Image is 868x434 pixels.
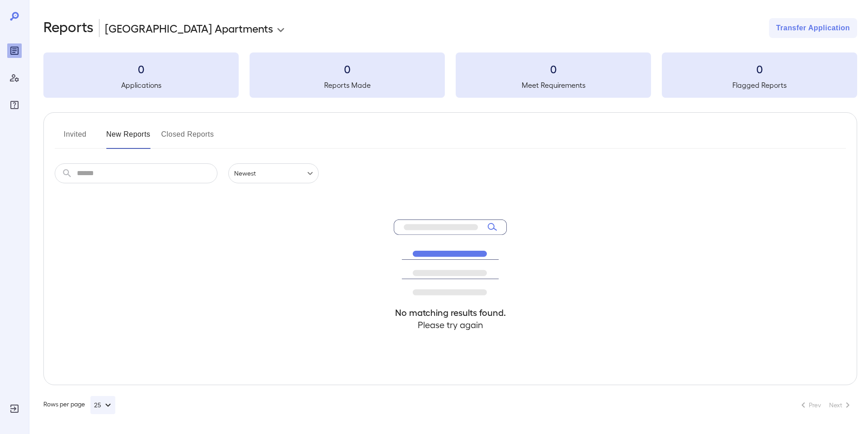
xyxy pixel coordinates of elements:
[394,306,507,319] h4: No matching results found.
[7,98,22,112] div: FAQ
[250,80,445,91] h5: Reports Made
[769,18,857,38] button: Transfer Application
[90,396,115,414] button: 25
[394,319,507,331] h4: Please try again
[55,127,95,149] button: Invited
[43,62,239,76] h3: 0
[794,398,857,412] nav: pagination navigation
[43,18,94,38] h2: Reports
[161,127,214,149] button: Closed Reports
[456,80,651,91] h5: Meet Requirements
[43,52,857,98] summary: 0Applications0Reports Made0Meet Requirements0Flagged Reports
[7,401,22,416] div: Log Out
[228,163,319,183] div: Newest
[43,80,239,91] h5: Applications
[662,80,857,91] h5: Flagged Reports
[7,71,22,85] div: Manage Users
[250,62,445,76] h3: 0
[456,62,651,76] h3: 0
[105,21,273,35] p: [GEOGRAPHIC_DATA] Apartments
[43,396,115,414] div: Rows per page
[662,62,857,76] h3: 0
[106,127,151,149] button: New Reports
[7,43,22,58] div: Reports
